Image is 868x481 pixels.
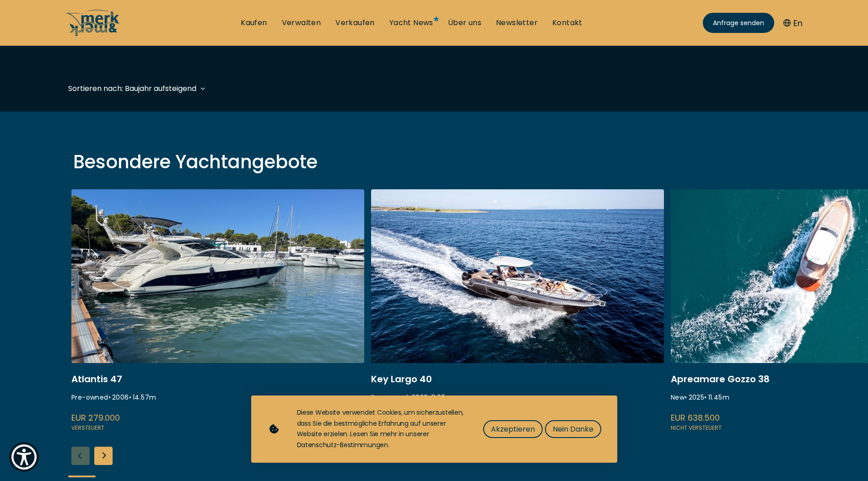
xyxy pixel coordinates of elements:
a: Yacht News [389,18,433,28]
span: Nein Danke [553,423,593,435]
a: Verkaufen [335,18,375,28]
a: Newsletter [496,18,538,28]
button: Nein Danke [545,420,601,438]
button: En [783,17,803,29]
button: Show Accessibility Preferences [9,442,39,472]
div: Sortieren nach: Baujahr aufsteigend [68,83,196,94]
div: Next slide [94,447,113,465]
a: Verwalten [282,18,321,28]
button: Akzeptieren [483,420,543,438]
a: Kaufen [241,18,267,28]
span: Akzeptieren [491,423,535,435]
a: Datenschutz-Bestimmungen [297,440,388,449]
span: Anfrage senden [713,18,764,28]
a: Kontakt [552,18,582,28]
a: Anfrage senden [703,13,774,33]
div: Diese Website verwendet Cookies, um sicherzustellen, dass Sie die bestmögliche Erfahrung auf unse... [297,407,465,451]
a: Über uns [448,18,481,28]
